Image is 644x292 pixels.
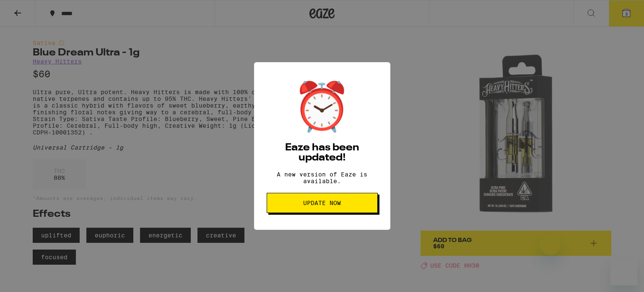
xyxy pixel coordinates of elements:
[610,258,637,285] iframe: Button to launch messaging window
[267,143,378,163] h2: Eaze has been updated!
[540,234,561,255] iframe: Close message
[267,193,378,213] button: Update Now
[293,79,351,134] div: ⏰
[267,171,378,184] p: A new version of Eaze is available.
[303,200,341,206] span: Update Now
